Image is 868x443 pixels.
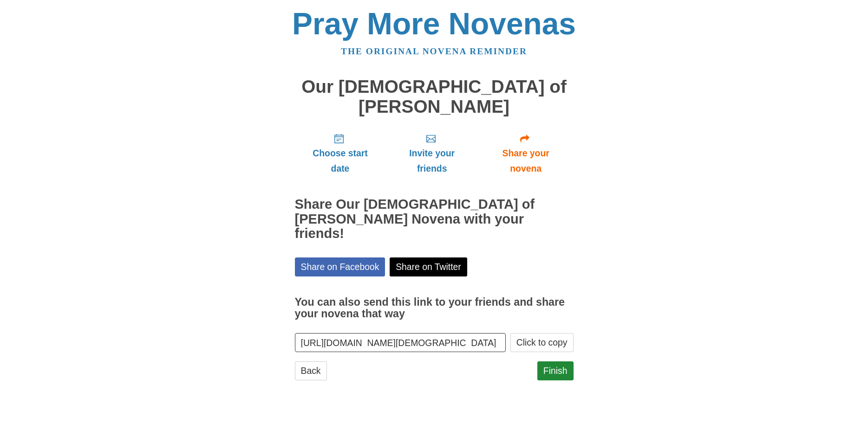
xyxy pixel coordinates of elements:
a: Choose start date [295,126,386,181]
a: Share your novena [478,126,574,181]
a: Invite your friends [385,126,478,181]
button: Click to copy [510,333,574,352]
a: Back [295,361,327,380]
a: Share on Twitter [390,257,467,276]
span: Invite your friends [395,146,469,176]
h1: Our [DEMOGRAPHIC_DATA] of [PERSON_NAME] [295,77,574,116]
a: Pray More Novenas [292,6,576,41]
a: The original novena reminder [341,46,527,56]
h2: Share Our [DEMOGRAPHIC_DATA] of [PERSON_NAME] Novena with your friends! [295,197,574,242]
a: Finish [537,361,574,380]
a: Share on Facebook [295,257,385,276]
span: Choose start date [304,146,377,176]
h3: You can also send this link to your friends and share your novena that way [295,296,574,320]
span: Share your novena [488,146,564,176]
